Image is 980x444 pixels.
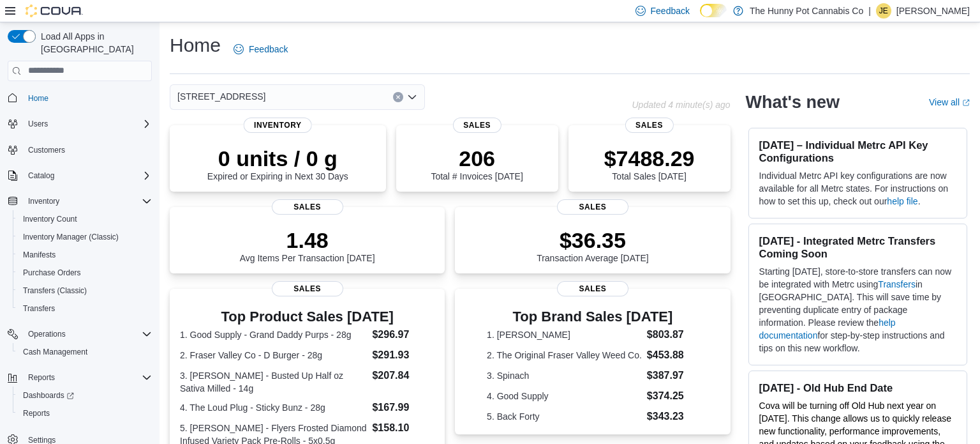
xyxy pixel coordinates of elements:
[170,33,221,58] h1: Home
[647,368,699,383] dd: $387.97
[272,199,343,215] span: Sales
[177,89,265,104] span: [STREET_ADDRESS]
[13,300,157,318] button: Transfers
[13,282,157,300] button: Transfers (Classic)
[18,283,92,298] a: Transfers (Classic)
[759,234,956,260] h3: [DATE] - Integrated Metrc Transfers Coming Soon
[240,227,375,253] p: 1.48
[13,246,157,264] button: Manifests
[180,401,367,414] dt: 4. The Loud Plug - Sticky Bunz - 28g
[26,4,83,17] img: Cova
[23,116,152,132] span: Users
[647,327,699,342] dd: $803.87
[23,347,87,357] span: Cash Management
[18,301,152,316] span: Transfers
[700,17,701,18] span: Dark Mode
[3,115,157,133] button: Users
[23,390,74,401] span: Dashboards
[23,116,53,132] button: Users
[23,168,59,183] button: Catalog
[18,301,60,316] a: Transfers
[18,265,152,280] span: Purchase Orders
[3,167,157,185] button: Catalog
[228,36,293,62] a: Feedback
[23,168,152,183] span: Catalog
[487,410,642,423] dt: 5. Back Forty
[876,3,891,19] div: Jillian Emerson
[13,343,157,361] button: Cash Management
[750,3,863,19] p: The Hunny Pot Cannabis Co
[28,145,65,155] span: Customers
[207,146,348,181] div: Expired or Expiring in Next 30 Days
[604,146,695,171] p: $7488.29
[18,247,61,263] a: Manifests
[431,146,523,171] p: 206
[13,264,157,282] button: Purchase Orders
[23,142,70,158] a: Customers
[878,279,916,289] a: Transfers
[18,265,86,280] a: Purchase Orders
[18,344,93,360] a: Cash Management
[746,92,840,112] h2: What's new
[647,348,699,363] dd: $453.88
[23,370,152,385] span: Reports
[3,325,157,343] button: Operations
[537,227,649,253] p: $36.35
[180,369,367,395] dt: 3. [PERSON_NAME] - Busted Up Half oz Sativa Milled - 14g
[557,199,628,215] span: Sales
[180,328,367,341] dt: 1. Good Supply - Grand Daddy Purps - 28g
[3,369,157,387] button: Reports
[372,327,434,342] dd: $296.97
[240,227,375,263] div: Avg Items Per Transaction [DATE]
[3,89,157,107] button: Home
[272,281,343,296] span: Sales
[23,214,77,224] span: Inventory Count
[18,211,152,227] span: Inventory Count
[18,406,55,421] a: Reports
[18,344,152,360] span: Cash Management
[28,372,55,383] span: Reports
[487,309,699,325] h3: Top Brand Sales [DATE]
[23,91,54,106] a: Home
[647,409,699,424] dd: $343.23
[23,194,152,209] span: Inventory
[23,250,56,260] span: Manifests
[28,93,48,103] span: Home
[647,388,699,404] dd: $374.25
[407,92,417,102] button: Open list of options
[28,171,54,181] span: Catalog
[28,329,66,339] span: Operations
[651,4,690,17] span: Feedback
[28,196,59,206] span: Inventory
[23,232,119,242] span: Inventory Manager (Classic)
[180,309,434,325] h3: Top Product Sales [DATE]
[431,146,523,181] div: Total # Invoices [DATE]
[372,420,434,436] dd: $158.10
[929,97,970,107] a: View allExternal link
[13,210,157,228] button: Inventory Count
[3,141,157,159] button: Customers
[537,227,649,263] div: Transaction Average [DATE]
[487,390,642,402] dt: 4. Good Supply
[23,142,152,158] span: Customers
[453,118,501,133] span: Sales
[180,349,367,362] dt: 2. Fraser Valley Co - D Burger - 28g
[372,400,434,415] dd: $167.99
[23,326,152,342] span: Operations
[23,370,60,385] button: Reports
[23,303,55,314] span: Transfers
[625,118,673,133] span: Sales
[23,268,81,278] span: Purchase Orders
[604,146,695,181] div: Total Sales [DATE]
[632,100,730,110] p: Updated 4 minute(s) ago
[700,4,727,17] input: Dark Mode
[36,30,152,56] span: Load All Apps in [GEOGRAPHIC_DATA]
[18,388,79,403] a: Dashboards
[23,90,152,106] span: Home
[18,247,152,263] span: Manifests
[487,328,642,341] dt: 1. [PERSON_NAME]
[962,99,970,107] svg: External link
[207,146,348,171] p: 0 units / 0 g
[18,229,152,245] span: Inventory Manager (Classic)
[487,369,642,382] dt: 3. Spinach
